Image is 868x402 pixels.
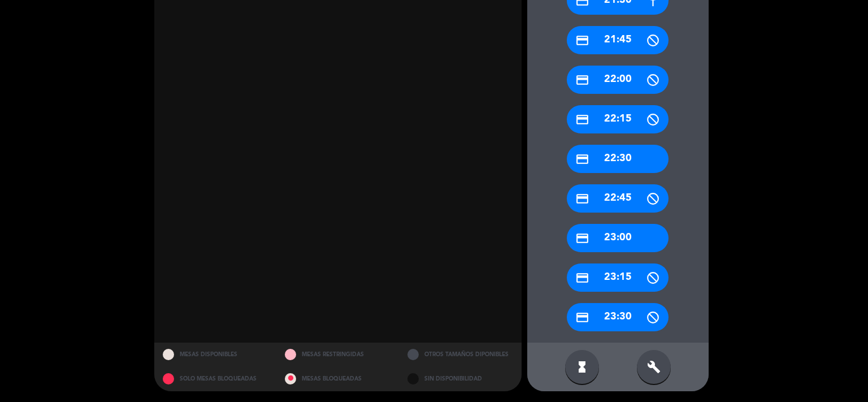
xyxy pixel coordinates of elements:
div: SIN DISPONIBILIDAD [399,367,522,391]
i: credit_card [575,231,589,245]
div: 22:00 [567,66,669,94]
div: 22:30 [567,145,669,173]
div: MESAS BLOQUEADAS [276,367,399,391]
div: MESAS RESTRINGIDAS [276,343,399,367]
i: credit_card [575,73,589,87]
i: credit_card [575,152,589,166]
i: build [647,360,661,374]
div: 23:00 [567,224,669,252]
div: 23:30 [567,303,669,331]
i: hourglass_full [575,360,589,374]
i: credit_card [575,33,589,47]
div: 21:45 [567,26,669,54]
i: credit_card [575,271,589,285]
div: 23:15 [567,263,669,292]
div: MESAS DISPONIBLES [154,343,277,367]
i: credit_card [575,192,589,206]
div: 22:45 [567,184,669,213]
div: OTROS TAMAÑOS DIPONIBLES [399,343,522,367]
div: 22:15 [567,105,669,133]
i: credit_card [575,113,589,127]
i: credit_card [575,310,589,325]
div: SOLO MESAS BLOQUEADAS [154,367,277,391]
